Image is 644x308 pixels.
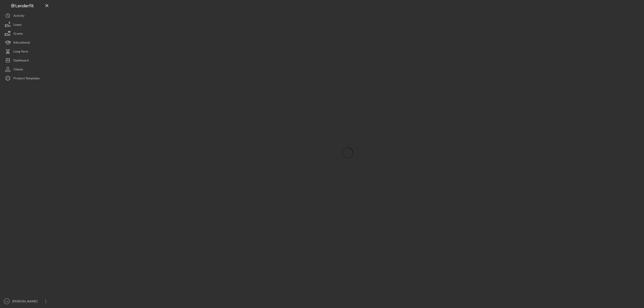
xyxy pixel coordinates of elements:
button: Long-Term [2,47,51,56]
div: Clients [13,65,23,75]
div: Activity [13,11,24,21]
div: Grants [13,29,23,39]
button: Educational [2,38,51,47]
div: Long-Term [13,47,28,57]
button: SS[PERSON_NAME] [2,297,51,306]
text: SS [5,300,8,303]
div: [PERSON_NAME] [11,297,40,307]
div: Educational [13,38,30,48]
button: Loans [2,20,51,29]
button: Activity [2,11,51,20]
div: Dashboard [13,56,29,66]
div: Product Templates [13,74,40,84]
button: Dashboard [2,56,51,65]
button: Product Templates [2,74,51,83]
button: Clients [2,65,51,74]
div: Loans [13,20,21,30]
button: Grants [2,29,51,38]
